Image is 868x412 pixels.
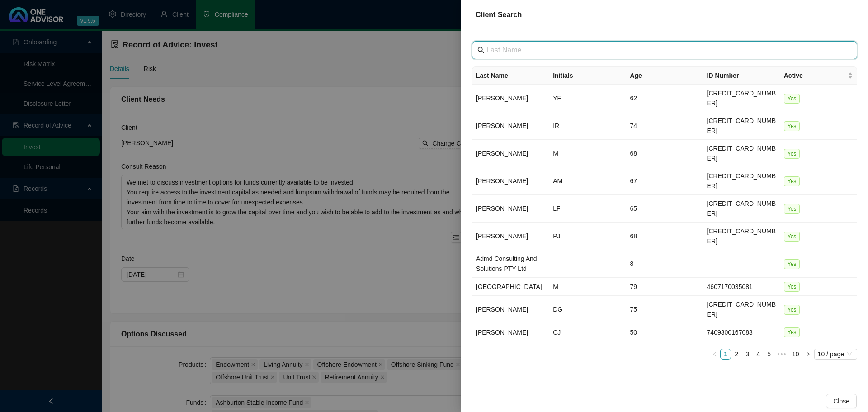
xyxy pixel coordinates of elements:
[731,349,741,359] a: 2
[802,349,813,360] li: Next Page
[721,349,731,359] a: 1
[703,296,780,323] td: [CREDIT_CARD_NUMBER]
[549,278,626,296] td: M
[709,349,720,360] li: Previous Page
[764,349,774,360] li: 5
[784,176,800,186] span: Yes
[731,349,742,360] li: 2
[780,67,857,85] th: Active
[826,394,857,408] button: Close
[549,167,626,195] td: AM
[703,278,780,296] td: 4607170035081
[784,282,800,292] span: Yes
[630,95,637,102] span: 62
[549,223,626,250] td: PJ
[784,327,800,337] span: Yes
[630,329,637,336] span: 50
[472,112,549,140] td: [PERSON_NAME]
[742,349,752,359] a: 3
[703,323,780,341] td: 7409300167083
[630,205,637,212] span: 65
[784,94,800,104] span: Yes
[784,149,800,159] span: Yes
[472,167,549,195] td: [PERSON_NAME]
[626,67,703,85] th: Age
[753,349,764,360] li: 4
[472,296,549,323] td: [PERSON_NAME]
[774,349,789,360] li: Next 5 Pages
[833,396,849,406] span: Close
[472,223,549,250] td: [PERSON_NAME]
[549,67,626,85] th: Initials
[789,349,802,360] li: 10
[784,305,800,315] span: Yes
[764,349,774,359] a: 5
[630,122,637,129] span: 74
[549,323,626,341] td: CJ
[703,112,780,140] td: [CREDIT_CARD_NUMBER]
[703,167,780,195] td: [CREDIT_CARD_NUMBER]
[802,349,813,360] button: right
[712,351,717,357] span: left
[549,112,626,140] td: IR
[784,121,800,131] span: Yes
[818,349,854,359] span: 10 / page
[476,11,522,19] span: Client Search
[472,250,549,278] td: Admd Consulting And Solutions PTY Ltd
[784,204,800,214] span: Yes
[784,71,846,81] span: Active
[703,223,780,250] td: [CREDIT_CARD_NUMBER]
[472,323,549,341] td: [PERSON_NAME]
[709,349,720,360] button: left
[630,177,637,185] span: 67
[630,150,637,157] span: 68
[472,85,549,112] td: [PERSON_NAME]
[703,85,780,112] td: [CREDIT_CARD_NUMBER]
[630,306,637,313] span: 75
[630,283,637,290] span: 79
[703,140,780,167] td: [CREDIT_CARD_NUMBER]
[789,349,802,359] a: 10
[472,140,549,167] td: [PERSON_NAME]
[784,259,800,269] span: Yes
[630,260,633,267] span: 8
[486,45,844,56] input: Last Name
[703,67,780,85] th: ID Number
[784,232,800,242] span: Yes
[549,85,626,112] td: YF
[549,296,626,323] td: DG
[753,349,763,359] a: 4
[477,47,485,54] span: search
[720,349,731,360] li: 1
[805,351,811,357] span: right
[472,278,549,296] td: [GEOGRAPHIC_DATA]
[742,349,753,360] li: 3
[549,140,626,167] td: M
[472,195,549,223] td: [PERSON_NAME]
[472,67,549,85] th: Last Name
[774,349,789,360] span: •••
[630,232,637,240] span: 68
[703,195,780,223] td: [CREDIT_CARD_NUMBER]
[549,195,626,223] td: LF
[814,349,857,360] div: Page Size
